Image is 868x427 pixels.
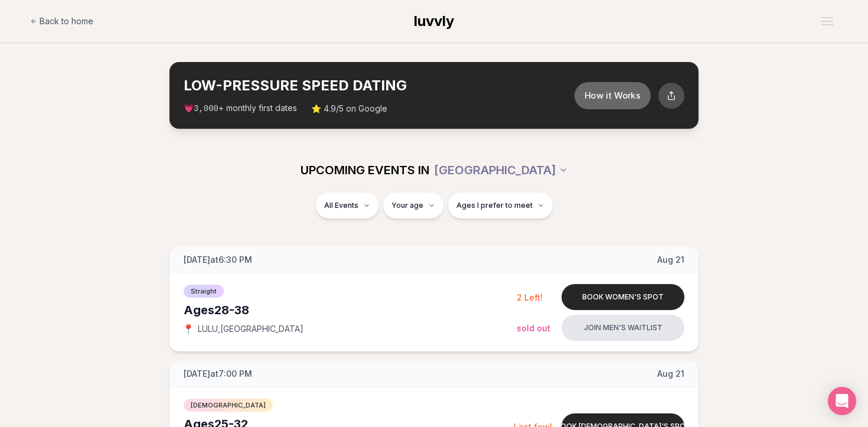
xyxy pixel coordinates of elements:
span: [DATE] at 6:30 PM [184,254,252,266]
span: 📍 [184,324,193,334]
span: Aug 21 [657,368,684,380]
span: All Events [324,201,358,210]
span: LULU , [GEOGRAPHIC_DATA] [198,323,304,335]
span: Sold Out [517,323,550,333]
span: 3,000 [194,104,218,113]
button: How it Works [575,82,651,109]
span: Straight [184,285,224,298]
h2: LOW-PRESSURE SPEED DATING [184,76,576,95]
span: [DEMOGRAPHIC_DATA] [184,399,273,412]
span: UPCOMING EVENTS IN [301,162,429,178]
span: 💗 + monthly first dates [184,102,297,115]
button: All Events [316,193,378,219]
div: Ages 28-38 [184,302,517,318]
button: Book women's spot [562,284,684,310]
button: Join men's waitlist [562,315,684,341]
span: Back to home [40,15,93,27]
button: [GEOGRAPHIC_DATA] [434,157,568,183]
span: ⭐ 4.9/5 on Google [311,103,387,115]
span: Ages I prefer to meet [456,201,533,210]
span: [DATE] at 7:00 PM [184,368,252,380]
button: Your age [383,193,443,219]
button: Open menu [817,12,838,30]
span: luvvly [414,12,454,30]
a: Back to home [30,9,93,33]
span: Aug 21 [657,254,684,266]
div: Open Intercom Messenger [828,387,856,415]
span: Your age [391,201,423,210]
a: luvvly [414,12,454,31]
span: 2 Left! [517,292,543,302]
button: Ages I prefer to meet [448,193,553,219]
